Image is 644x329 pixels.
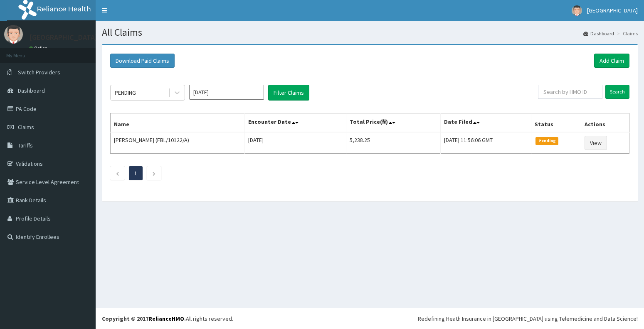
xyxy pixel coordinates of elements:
[111,132,245,154] td: [PERSON_NAME] (FBL/10122/A)
[418,314,638,323] div: Redefining Heath Insurance in [GEOGRAPHIC_DATA] using Telemedicine and Data Science!
[96,308,644,329] footer: All rights reserved.
[115,88,136,97] div: PENDING
[572,5,582,16] img: User Image
[583,30,614,37] a: Dashboard
[594,54,629,68] a: Add Claim
[102,315,186,322] strong: Copyright © 2017 .
[111,113,245,133] th: Name
[18,69,60,76] span: Switch Providers
[244,113,346,133] th: Encounter Date
[134,169,137,177] a: Page 1 is your current page
[615,30,638,37] li: Claims
[346,113,441,133] th: Total Price(₦)
[148,315,184,322] a: RelianceHMO
[531,113,581,133] th: Status
[152,169,156,177] a: Next page
[440,113,531,133] th: Date Filed
[538,85,602,99] input: Search by HMO ID
[440,132,531,154] td: [DATE] 11:56:06 GMT
[18,87,45,94] span: Dashboard
[110,54,175,68] button: Download Paid Claims
[18,123,34,131] span: Claims
[4,25,23,44] img: User Image
[605,85,629,99] input: Search
[268,85,309,101] button: Filter Claims
[189,85,264,100] input: Select Month and Year
[18,142,33,149] span: Tariffs
[102,27,638,38] h1: All Claims
[244,132,346,154] td: [DATE]
[29,34,98,41] p: [GEOGRAPHIC_DATA]
[29,45,49,51] a: Online
[581,113,629,133] th: Actions
[587,7,638,14] span: [GEOGRAPHIC_DATA]
[535,137,558,145] span: Pending
[346,132,441,154] td: 5,238.25
[116,169,119,177] a: Previous page
[585,136,607,150] a: View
